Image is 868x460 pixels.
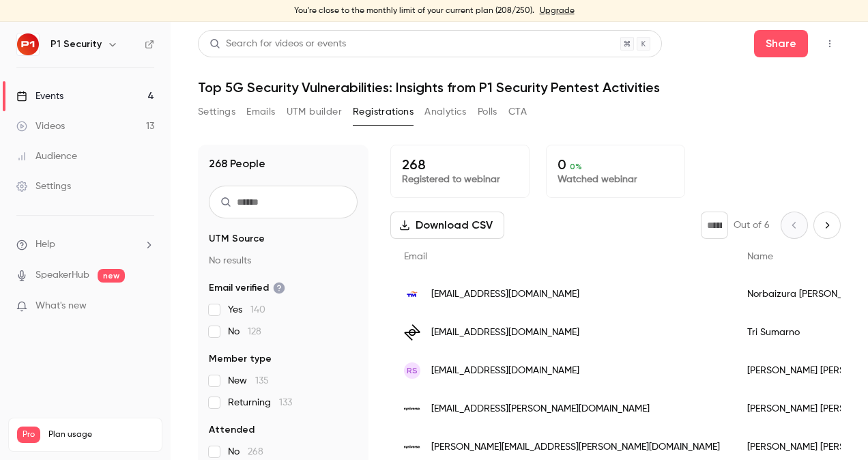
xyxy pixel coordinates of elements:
button: Polls [478,101,497,123]
span: 135 [255,376,269,386]
span: UTM Source [209,232,265,246]
span: [EMAIL_ADDRESS][DOMAIN_NAME] [431,287,579,302]
img: noz.co.id [404,324,420,341]
p: 0 [558,156,674,173]
p: Watched webinar [558,173,674,186]
button: Next page [813,212,841,239]
span: Name [747,252,773,261]
div: Events [16,89,63,103]
div: Videos [16,119,65,133]
a: SpeakerHub [35,268,89,283]
span: No [228,325,261,339]
span: 140 [250,305,265,315]
button: Share [754,30,808,57]
span: [EMAIL_ADDRESS][DOMAIN_NAME] [431,364,579,378]
button: CTA [508,101,527,123]
span: RS [407,364,418,377]
span: Member type [209,352,272,366]
span: new [98,269,125,283]
p: Registered to webinar [402,173,518,186]
span: 0 % [570,162,582,171]
button: Registrations [353,101,414,123]
span: 128 [248,327,261,336]
h1: Top 5G Security Vulnerabilities: Insights from P1 Security Pentest Activities [198,79,841,96]
img: P1 Security [17,33,39,55]
p: No results [209,254,358,268]
span: 133 [279,398,292,407]
span: Help [35,238,55,252]
span: What's new [35,299,87,313]
img: tm.com.my [404,286,420,302]
span: No [228,445,263,459]
div: Search for videos or events [209,37,346,51]
span: 268 [248,447,263,457]
span: Yes [228,303,265,317]
button: Emails [246,101,275,123]
span: Returning [228,396,292,409]
span: [EMAIL_ADDRESS][DOMAIN_NAME] [431,326,579,340]
span: Plan usage [48,429,154,440]
button: Analytics [424,101,467,123]
span: [PERSON_NAME][EMAIL_ADDRESS][PERSON_NAME][DOMAIN_NAME] [431,440,720,455]
h6: P1 Security [50,38,102,51]
li: help-dropdown-opener [16,238,154,252]
span: New [228,374,269,388]
p: Out of 6 [734,218,770,232]
button: Settings [198,101,235,123]
button: UTM builder [287,101,342,123]
span: Pro [17,427,40,443]
div: Audience [16,149,77,163]
button: Download CSV [390,212,504,239]
div: Settings [16,179,71,193]
p: 268 [402,156,518,173]
a: Upgrade [540,5,575,16]
img: syniverse.com [404,439,420,455]
span: Attended [209,423,255,437]
img: syniverse.com [404,401,420,417]
h1: 268 People [209,156,265,172]
span: Email verified [209,281,285,295]
span: [EMAIL_ADDRESS][PERSON_NAME][DOMAIN_NAME] [431,402,650,416]
span: Email [404,252,427,261]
